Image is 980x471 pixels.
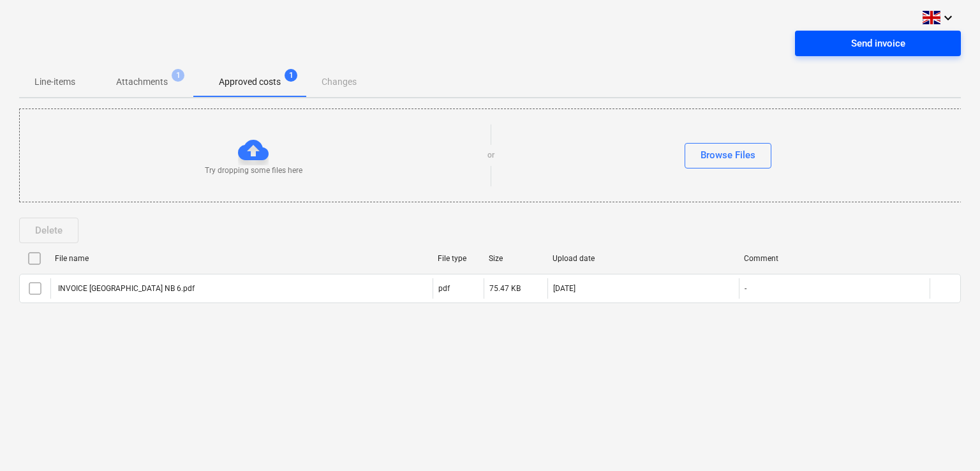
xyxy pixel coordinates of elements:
span: 1 [172,69,184,82]
button: Browse Files [685,143,771,168]
div: [DATE] [553,284,575,293]
p: Try dropping some files here [205,165,302,176]
span: 1 [285,69,297,82]
div: File type [438,254,479,263]
div: INVOICE [GEOGRAPHIC_DATA] NB 6.pdf [56,284,195,293]
i: keyboard_arrow_down [940,10,956,26]
p: or [487,150,494,161]
div: File name [55,254,427,263]
p: Line-items [34,75,75,89]
div: pdf [438,284,450,293]
div: Size [489,254,542,263]
div: 75.47 KB [489,284,521,293]
div: Send invoice [851,35,905,52]
div: Comment [744,254,925,263]
p: Approved costs [219,75,281,89]
div: - [745,284,746,293]
div: Browse Files [701,147,755,163]
div: Upload date [553,254,734,263]
div: Try dropping some files hereorBrowse Files [19,108,962,202]
button: Send invoice [795,31,961,56]
p: Attachments [116,75,168,89]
